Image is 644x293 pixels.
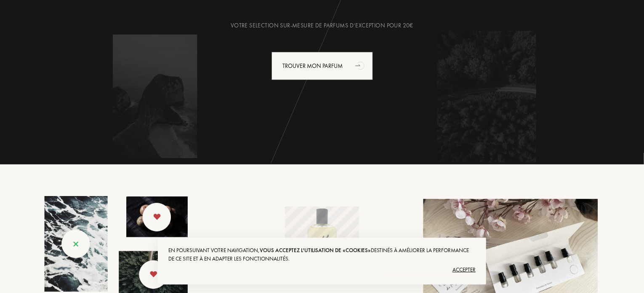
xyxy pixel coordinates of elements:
div: En poursuivant votre navigation, destinés à améliorer la performance de ce site et à en adapter l... [168,246,476,263]
span: vous acceptez l'utilisation de «cookies» [260,247,371,254]
div: Trouver mon parfum [271,52,373,80]
div: animation [352,57,369,74]
div: Votre selection sur-mesure de parfums d’exception pour 20€ [38,21,606,30]
div: Accepter [168,263,476,277]
a: Trouver mon parfumanimation [265,52,379,80]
